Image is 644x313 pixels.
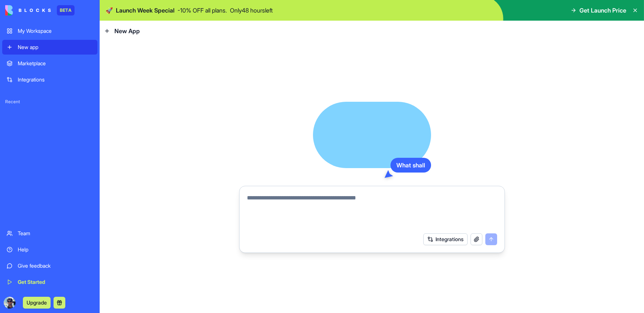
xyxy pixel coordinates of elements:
a: BETA [5,5,75,15]
div: My Workspace [18,27,93,35]
span: New App [114,27,140,35]
span: Launch Week Special [116,6,175,15]
img: logo [5,5,51,15]
div: Team [18,230,93,237]
div: Marketplace [18,60,93,67]
img: ACg8ocJ9ScunR2buzLoHVNsoZr0yTo_j0bcFwqisiJXf5zS2tRPKvt0g=s96-c [4,297,16,309]
div: Give feedback [18,262,93,269]
a: Integrations [2,72,97,87]
p: - 10 % OFF all plans. [178,6,227,15]
a: Upgrade [23,299,51,306]
div: Get Started [18,278,93,286]
button: Integrations [423,233,468,245]
span: Get Launch Price [579,6,626,15]
div: New app [18,44,93,51]
a: New app [2,40,97,55]
p: Only 48 hours left [230,6,273,15]
span: Recent [2,99,97,105]
div: BETA [57,5,75,15]
div: Help [18,246,93,253]
a: My Workspace [2,24,97,38]
span: 🚀 [106,6,113,15]
a: Give feedback [2,258,97,273]
div: Integrations [18,76,93,83]
button: Upgrade [23,297,51,309]
a: Get Started [2,275,97,289]
a: Team [2,226,97,241]
div: What shall [390,158,431,173]
a: Marketplace [2,56,97,71]
a: Help [2,242,97,257]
